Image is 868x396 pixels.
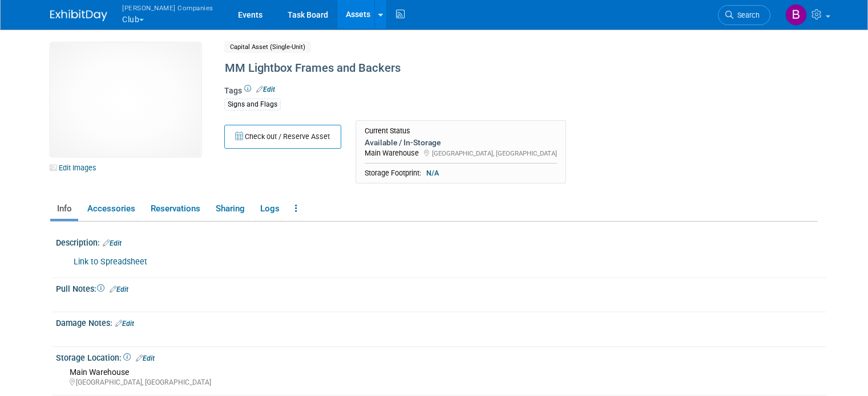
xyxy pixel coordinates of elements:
[365,168,557,178] div: Storage Footprint:
[110,285,128,293] a: Edit
[365,149,419,157] span: Main Warehouse
[144,199,207,219] a: Reservations
[256,85,275,93] a: Edit
[56,315,826,329] div: Damage Notes:
[221,58,730,79] div: MM Lightbox Frames and Backers
[74,257,147,267] a: Link to Spreadsheet
[122,2,213,14] span: [PERSON_NAME] Companies
[209,199,251,219] a: Sharing
[70,378,818,387] div: [GEOGRAPHIC_DATA], [GEOGRAPHIC_DATA]
[50,199,78,219] a: Info
[785,4,807,26] img: Barbara Brzezinska
[733,11,760,19] span: Search
[80,199,142,219] a: Accessories
[115,320,134,328] a: Edit
[56,280,826,295] div: Pull Notes:
[224,99,281,111] div: Signs and Flags
[103,239,122,247] a: Edit
[70,368,129,377] span: Main Warehouse
[56,349,826,364] div: Storage Location:
[365,137,557,148] div: Available / In-Storage
[136,354,155,362] a: Edit
[224,41,311,53] span: Capital Asset (Single-Unit)
[50,10,107,21] img: ExhibitDay
[224,125,341,149] button: Check out / Reserve Asset
[50,43,201,157] img: View Images
[423,168,442,178] span: N/A
[56,234,826,249] div: Description:
[432,149,557,157] span: [GEOGRAPHIC_DATA], [GEOGRAPHIC_DATA]
[50,161,101,175] a: Edit Images
[253,199,286,219] a: Logs
[224,85,730,118] div: Tags
[365,126,557,136] div: Current Status
[718,5,770,25] a: Search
